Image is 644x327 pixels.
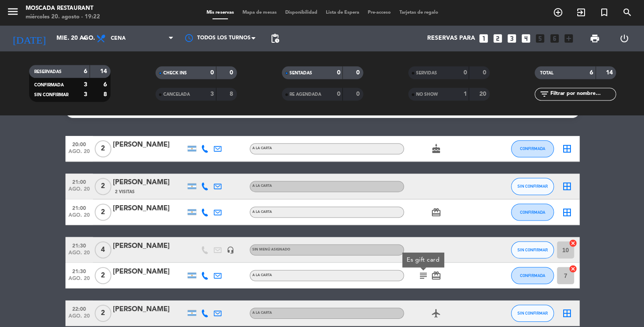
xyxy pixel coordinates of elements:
[252,247,290,251] span: Sin menú asignado
[68,240,90,250] span: 21:30
[68,177,90,186] span: 21:00
[6,5,19,21] button: menu
[415,92,437,97] span: NO SHOW
[363,10,395,15] span: Pre-acceso
[95,267,111,284] span: 2
[68,303,90,313] span: 22:00
[6,5,19,18] i: menu
[415,71,436,75] span: SERVIDAS
[95,140,111,157] span: 2
[510,140,553,157] button: CONFIRMADA
[68,202,90,212] span: 21:00
[68,313,90,323] span: ago. 20
[519,209,544,214] span: CONFIRMADA
[281,10,321,15] span: Disponibilidad
[430,270,440,280] i: card_giftcard
[477,33,488,44] i: looks_one
[336,70,340,76] strong: 0
[289,92,321,97] span: RE AGENDADA
[110,35,125,41] span: Cena
[112,240,185,251] div: [PERSON_NAME]
[163,92,189,97] span: CANCELADA
[491,33,502,44] i: looks_two
[210,70,213,76] strong: 0
[417,270,428,280] i: subject
[618,33,628,44] i: power_settings_new
[561,144,571,154] i: border_all
[163,71,186,75] span: CHECK INS
[552,7,562,18] i: add_circle_outline
[482,70,487,76] strong: 0
[68,139,90,149] span: 20:00
[252,184,272,188] span: A LA CARTA
[34,83,64,87] span: CONFIRMADA
[505,33,517,44] i: looks_3
[68,265,90,275] span: 21:30
[598,7,608,18] i: turned_in_not
[548,89,614,99] input: Filtrar por nombre...
[510,203,553,221] button: CONFIRMADA
[356,91,361,97] strong: 0
[112,177,185,188] div: [PERSON_NAME]
[202,10,238,15] span: Mis reservas
[539,71,552,75] span: TOTAL
[34,93,68,97] span: SIN CONFIRMAR
[561,308,571,318] i: border_all
[462,70,466,76] strong: 0
[34,70,62,74] span: RESERVADAS
[252,273,272,277] span: A LA CARTA
[95,203,111,221] span: 2
[336,91,340,97] strong: 0
[538,89,548,99] i: filter_list
[510,267,553,284] button: CONFIRMADA
[226,246,234,253] i: headset_mic
[103,82,108,88] strong: 6
[561,181,571,191] i: border_all
[510,304,553,321] button: SIN CONFIRMAR
[252,311,272,314] span: A LA CARTA
[567,264,576,273] i: cancel
[562,33,573,44] i: add_box
[95,178,111,195] span: 2
[356,70,361,76] strong: 0
[588,33,599,44] span: print
[68,186,90,196] span: ago. 20
[238,10,281,15] span: Mapa de mesas
[269,33,280,44] span: pending_actions
[430,308,440,318] i: airplanemode_active
[95,241,111,258] span: 4
[103,91,108,97] strong: 8
[84,82,87,88] strong: 3
[575,7,585,18] i: exit_to_app
[567,239,576,247] i: cancel
[68,212,90,222] span: ago. 20
[321,10,363,15] span: Lista de Espera
[520,33,531,44] i: looks_4
[609,26,638,51] div: LOG OUT
[510,241,553,258] button: SIN CONFIRMAR
[95,304,111,321] span: 2
[6,29,52,48] i: [DATE]
[289,71,312,75] span: SENTADAS
[548,33,559,44] i: looks_6
[621,7,631,18] i: search
[100,68,108,74] strong: 14
[517,184,547,189] span: SIN CONFIRMAR
[426,35,474,42] span: Reservas para
[517,310,547,315] span: SIN CONFIRMAR
[517,247,547,252] span: SIN CONFIRMAR
[605,70,613,76] strong: 14
[519,273,544,277] span: CONFIRMADA
[430,207,440,217] i: card_giftcard
[510,178,553,195] button: SIN CONFIRMAR
[534,33,545,44] i: looks_5
[229,70,234,76] strong: 0
[84,68,87,74] strong: 6
[112,266,185,277] div: [PERSON_NAME]
[84,91,87,97] strong: 3
[68,275,90,285] span: ago. 20
[68,250,90,259] span: ago. 20
[112,139,185,150] div: [PERSON_NAME]
[210,91,213,97] strong: 3
[112,203,185,214] div: [PERSON_NAME]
